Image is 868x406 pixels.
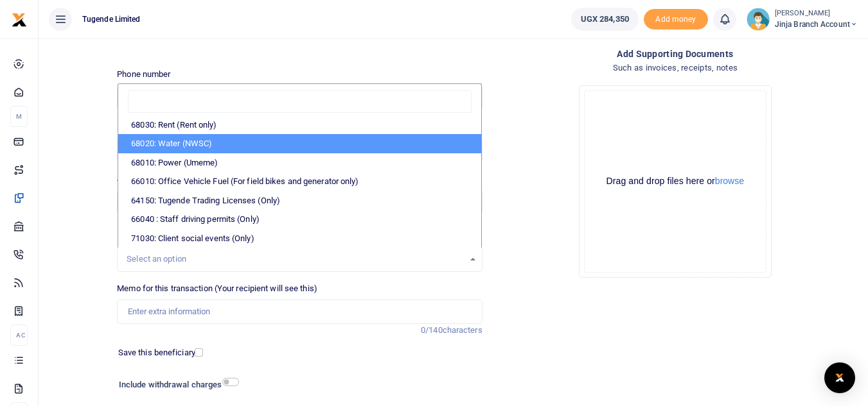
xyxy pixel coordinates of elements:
[493,61,858,75] h4: Such as invoices, receipts, notes
[117,300,482,324] input: Enter extra information
[715,176,744,185] button: browse
[12,12,27,28] img: logo-small
[581,13,629,26] span: UGX 284,350
[775,8,858,19] small: [PERSON_NAME]
[493,47,858,61] h4: Add supporting Documents
[571,8,639,31] a: UGX 284,350
[118,134,481,153] li: 68020: Water (NWSC)
[824,362,855,393] div: Open Intercom Messenger
[644,9,708,30] li: Toup your wallet
[118,229,481,248] li: 71030: Client social events (Only)
[127,253,463,266] div: Select an option
[644,13,708,23] a: Add money
[117,189,482,214] input: UGX
[579,85,772,278] div: File Uploader
[117,282,317,295] label: Memo for this transaction (Your recipient will see this)
[443,325,483,335] span: characters
[775,19,858,30] span: Jinja branch account
[566,8,644,31] li: Wallet ballance
[118,115,481,135] li: 68030: Rent (Rent only)
[585,175,766,187] div: Drag and drop files here or
[12,14,27,24] a: logo-small logo-large logo-large
[117,224,209,237] label: Reason you are spending
[118,172,481,191] li: 66010: Office Vehicle Fuel (For field bikes and generator only)
[117,137,482,162] input: Loading name...
[117,120,180,133] label: Recipient's name
[118,346,195,359] label: Save this beneficiary
[118,153,481,173] li: 68010: Power (Umeme)
[747,8,770,31] img: profile-user
[117,85,482,110] input: Enter phone number
[747,8,858,31] a: profile-user [PERSON_NAME] Jinja branch account
[421,325,443,335] span: 0/140
[117,68,170,81] label: Phone number
[10,106,28,127] li: M
[644,9,708,30] span: Add money
[119,380,233,390] h6: Include withdrawal charges
[117,172,210,185] label: Amount you want to send
[118,210,481,229] li: 66040 : Staff driving permits (Only)
[10,325,28,346] li: Ac
[118,191,481,210] li: 64150: Tugende Trading Licenses (Only)
[77,13,146,25] span: Tugende Limited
